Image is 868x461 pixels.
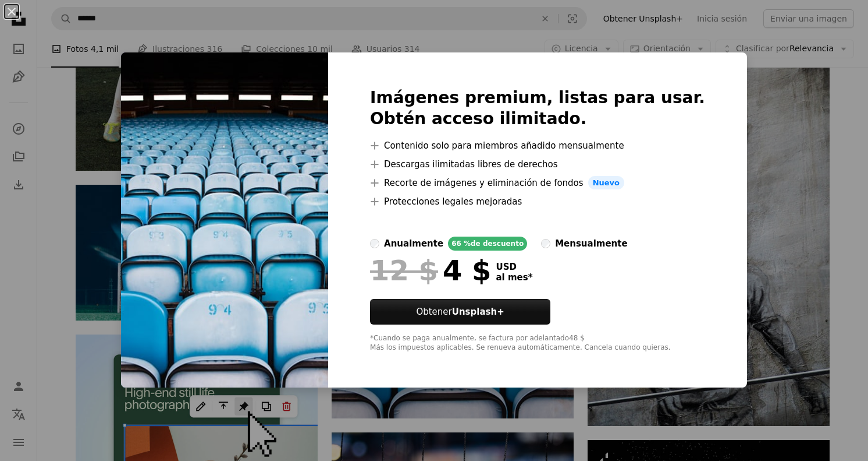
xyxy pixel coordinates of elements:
[370,255,438,286] span: 12 $
[370,255,491,286] div: 4 $
[370,176,705,190] li: Recorte de imágenes y eliminación de fondos
[370,87,705,129] h2: Imágenes premium, listas para usar. Obtén acceso ilimitado.
[370,195,705,209] li: Protecciones legales mejoradas
[541,239,550,248] input: mensualmente
[370,299,550,325] button: ObtenerUnsplash+
[370,139,705,153] li: Contenido solo para miembros añadido mensualmente
[452,307,504,317] strong: Unsplash+
[370,334,705,353] div: *Cuando se paga anualmente, se factura por adelantado 48 $ Más los impuestos aplicables. Se renue...
[448,237,527,251] div: 66 % de descuento
[370,157,705,171] li: Descargas ilimitadas libres de derechos
[384,237,443,251] div: anualmente
[555,237,627,251] div: mensualmente
[121,52,328,388] img: premium_photo-1664297688755-84ecc3f6a0f7
[588,176,624,190] span: Nuevo
[496,272,532,283] span: al mes *
[370,239,379,248] input: anualmente66 %de descuento
[496,262,532,272] span: USD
